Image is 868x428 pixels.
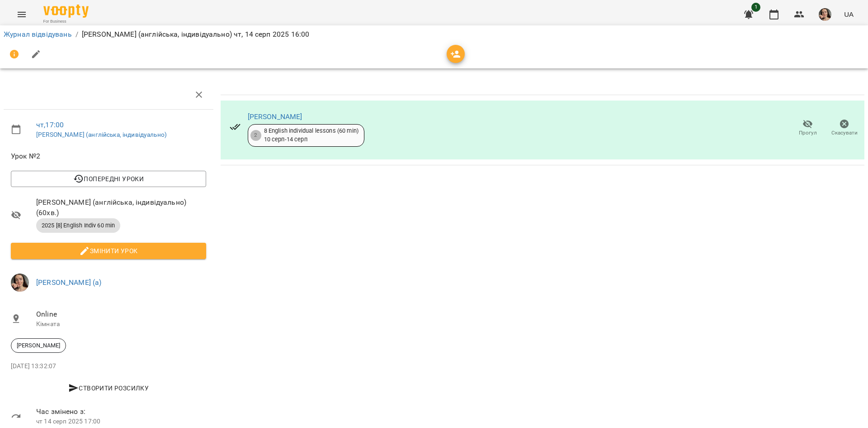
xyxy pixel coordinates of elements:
p: Кімната [36,320,206,329]
span: [PERSON_NAME] (англійська, індивідуально) ( 60 хв. ) [36,197,206,218]
button: Скасувати [826,115,863,141]
button: Попередні уроки [11,171,206,187]
span: Скасувати [831,129,858,137]
a: [PERSON_NAME] (англійська, індивідуально) [36,131,167,138]
li: / [75,29,78,40]
button: Створити розсилку [11,380,206,396]
nav: breadcrumb [4,29,864,40]
div: 2 [250,130,261,141]
a: [PERSON_NAME] (а) [36,278,102,287]
span: 1 [751,3,760,12]
img: aaa0aa5797c5ce11638e7aad685b53dd.jpeg [819,8,831,21]
a: чт , 17:00 [36,120,64,129]
button: Прогул [789,115,826,141]
img: Voopty Logo [43,5,89,18]
span: 2025 [8] English Indiv 60 min [36,221,120,230]
span: Попередні уроки [18,173,199,184]
span: Online [36,309,206,320]
div: 8 English individual lessons (60 min) 10 серп - 14 серп [264,127,359,144]
a: Журнал відвідувань [4,30,72,38]
span: Прогул [799,129,817,137]
button: Menu [11,4,33,25]
img: aaa0aa5797c5ce11638e7aad685b53dd.jpeg [11,274,29,292]
span: Час змінено з: [36,406,206,417]
span: Урок №2 [11,151,206,162]
span: Змінити урок [18,245,199,256]
p: [DATE] 13:32:07 [11,362,206,371]
a: [PERSON_NAME] [248,112,302,121]
div: [PERSON_NAME] [11,338,66,353]
button: UA [840,6,857,23]
span: [PERSON_NAME] [11,341,66,350]
span: UA [844,10,854,19]
span: Створити розсилку [14,383,203,394]
button: Змінити урок [11,243,206,259]
span: For Business [43,19,89,24]
p: чт 14 серп 2025 17:00 [36,417,206,426]
p: [PERSON_NAME] (англійська, індивідуально) чт, 14 серп 2025 16:00 [82,29,309,40]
